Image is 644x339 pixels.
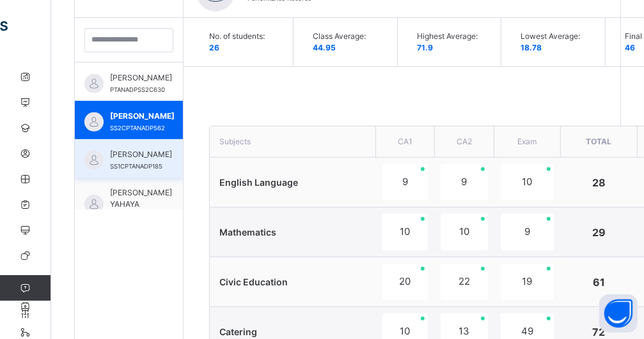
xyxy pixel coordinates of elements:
[110,124,165,132] span: SS2CPTANADP562
[84,74,104,93] img: default.svg
[625,43,635,52] span: 46
[110,149,172,160] span: [PERSON_NAME]
[219,177,298,188] span: English Language
[219,227,276,237] span: Mathematics
[441,264,487,300] div: 22
[210,126,376,158] th: Subjects
[501,214,554,250] div: 9
[586,137,612,146] span: Total
[521,31,592,42] span: Lowest Average:
[592,226,606,239] span: 29
[219,276,288,287] span: Civic Education
[434,126,494,158] th: CA2
[84,195,104,214] img: default.svg
[84,151,104,170] img: default.svg
[501,164,554,200] div: 10
[376,126,435,158] th: CA1
[501,264,554,300] div: 19
[593,276,605,289] span: 61
[521,43,542,52] span: 18.78
[599,294,638,333] button: Open asap
[209,31,280,42] span: No. of students:
[441,164,487,200] div: 9
[382,214,428,250] div: 10
[382,164,428,200] div: 9
[110,72,172,84] span: [PERSON_NAME]
[110,110,175,122] span: [PERSON_NAME]
[219,326,257,337] span: Catering
[110,163,162,170] span: SS1CPTANADP185
[84,112,104,132] img: default.svg
[417,43,433,52] span: 71.9
[593,326,606,338] span: 72
[441,214,487,250] div: 10
[110,86,165,93] span: PTANADPSS2C630
[313,31,384,42] span: Class Average:
[110,187,172,210] span: [PERSON_NAME] YAHAYA
[592,176,606,189] span: 28
[382,264,428,300] div: 20
[417,31,488,42] span: Highest Average:
[209,43,219,52] span: 26
[313,43,336,52] span: 44.95
[494,126,561,158] th: Exam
